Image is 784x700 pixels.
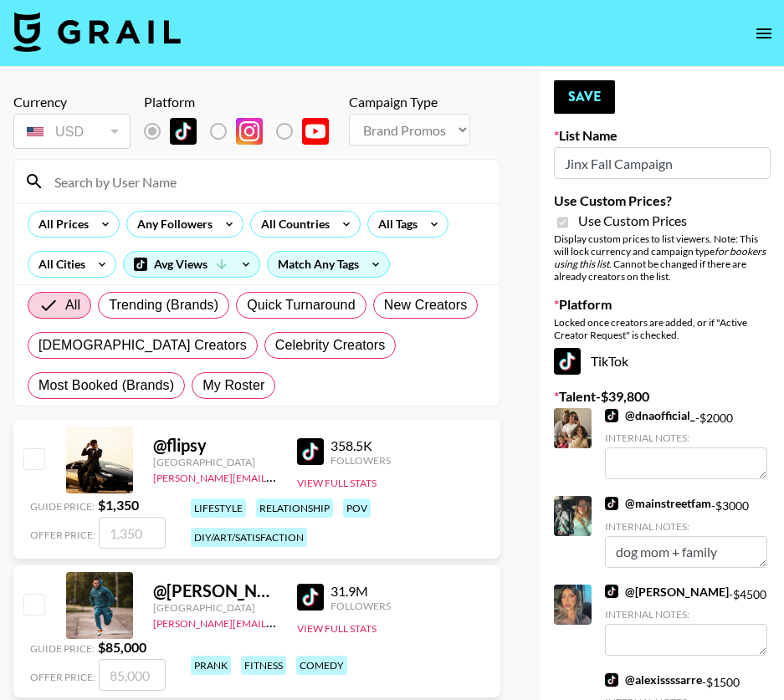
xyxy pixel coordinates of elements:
[554,348,581,375] img: TikTok
[605,408,767,479] div: - $ 2000
[302,118,329,145] img: YouTube
[13,110,131,152] div: Currency is locked to USD
[747,17,781,50] button: open drawer
[30,671,95,683] span: Offer Price:
[38,376,174,396] span: Most Booked (Brands)
[241,656,286,675] div: fitness
[605,672,702,687] a: @alexissssarre
[605,432,767,444] div: Internal Notes:
[268,252,389,277] div: Match Any Tags
[28,212,92,237] div: All Prices
[578,212,687,229] span: Use Custom Prices
[153,456,277,468] div: [GEOGRAPHIC_DATA]
[605,409,618,422] img: TikTok
[247,295,356,315] span: Quick Turnaround
[554,232,771,283] div: Display custom prices to list viewers. Note: This will lock currency and campaign type . Cannot b...
[30,500,95,513] span: Guide Price:
[331,583,391,600] div: 31.9M
[127,212,216,237] div: Any Followers
[153,435,277,456] div: @ flipsy
[343,498,371,518] div: pov
[554,388,771,405] label: Talent - $ 39,800
[605,585,767,656] div: - $ 4500
[13,12,181,52] img: Grail Talent
[331,600,391,612] div: Followers
[144,114,342,149] div: List locked to TikTok.
[297,584,324,611] img: TikTok
[99,659,166,691] input: 85,000
[28,252,89,277] div: All Cities
[554,127,771,144] label: List Name
[605,536,767,568] textarea: dog mom + family content
[202,376,264,396] span: My Roster
[384,295,468,315] span: New Creators
[554,245,766,270] em: for bookers using this list
[256,498,333,518] div: relationship
[153,468,401,484] a: [PERSON_NAME][EMAIL_ADDRESS][DOMAIN_NAME]
[44,168,489,195] input: Search by User Name
[236,118,263,145] img: Instagram
[296,656,347,675] div: comedy
[554,192,771,209] label: Use Custom Prices?
[554,316,771,341] div: Locked once creators are added, or if "Active Creator Request" is checked.
[605,497,618,510] img: TikTok
[65,295,80,315] span: All
[368,212,421,237] div: All Tags
[297,622,377,635] button: View Full Stats
[144,94,342,110] div: Platform
[30,642,95,655] span: Guide Price:
[17,117,127,146] div: USD
[554,80,615,114] button: Save
[98,497,139,513] strong: $ 1,350
[99,517,166,549] input: 1,350
[349,94,470,110] div: Campaign Type
[191,528,307,547] div: diy/art/satisfaction
[30,529,95,541] span: Offer Price:
[124,252,259,277] div: Avg Views
[605,585,618,598] img: TikTok
[605,496,711,511] a: @mainstreetfam
[605,608,767,621] div: Internal Notes:
[109,295,218,315] span: Trending (Brands)
[331,454,391,467] div: Followers
[13,94,131,110] div: Currency
[605,673,618,687] img: TikTok
[191,656,231,675] div: prank
[605,496,767,567] div: - $ 3000
[605,520,767,533] div: Internal Notes:
[554,348,771,375] div: TikTok
[153,580,277,601] div: @ [PERSON_NAME].[PERSON_NAME]
[153,614,401,630] a: [PERSON_NAME][EMAIL_ADDRESS][DOMAIN_NAME]
[297,438,324,465] img: TikTok
[153,601,277,614] div: [GEOGRAPHIC_DATA]
[251,212,333,237] div: All Countries
[554,296,771,313] label: Platform
[170,118,197,145] img: TikTok
[297,477,377,489] button: View Full Stats
[191,498,246,518] div: lifestyle
[605,408,695,423] a: @dnaofficial_
[98,639,146,655] strong: $ 85,000
[275,335,386,355] span: Celebrity Creators
[605,585,729,600] a: @[PERSON_NAME]
[38,335,247,355] span: [DEMOGRAPHIC_DATA] Creators
[331,437,391,454] div: 358.5K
